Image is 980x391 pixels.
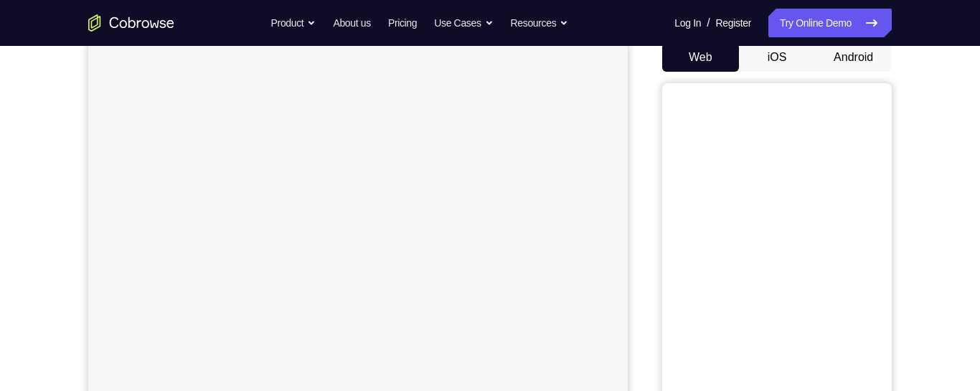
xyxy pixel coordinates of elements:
[88,14,174,32] a: Go to the home page
[674,9,701,37] a: Log In
[434,9,493,37] button: Use Cases
[333,9,370,37] a: About us
[768,9,892,37] a: Try Online Demo
[388,9,417,37] a: Pricing
[707,14,710,32] span: /
[271,9,316,37] button: Product
[716,9,751,37] a: Register
[739,43,816,72] button: iOS
[662,43,739,72] button: Web
[815,43,892,72] button: Android
[511,9,569,37] button: Resources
